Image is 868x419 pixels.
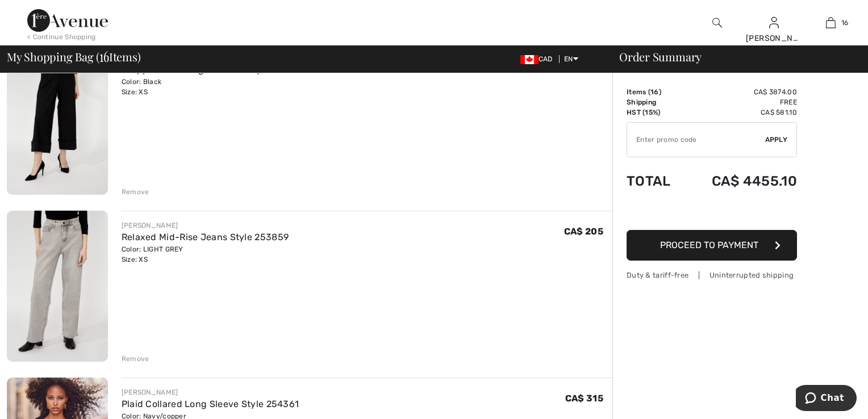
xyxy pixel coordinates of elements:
[27,9,108,32] img: 1ère Avenue
[650,88,659,96] span: 16
[685,87,797,97] td: CA$ 3874.00
[7,211,108,362] img: Relaxed Mid-Rise Jeans Style 253859
[627,123,765,157] input: Promo code
[627,270,797,280] div: Duty & tariff-free | Uninterrupted shipping
[627,162,685,200] td: Total
[685,162,797,200] td: CA$ 4455.10
[122,244,289,265] div: Color: LIGHT GREY Size: XS
[122,354,149,364] div: Remove
[627,97,685,107] td: Shipping
[841,18,849,28] span: 16
[520,55,557,63] span: CAD
[122,387,299,397] div: [PERSON_NAME]
[627,200,797,226] iframe: PayPal-paypal
[122,220,289,231] div: [PERSON_NAME]
[565,393,603,404] span: CA$ 315
[627,87,685,97] td: Items ( )
[627,230,797,261] button: Proceed to Payment
[7,51,141,62] span: My Shopping Bag ( Items)
[685,97,797,107] td: Free
[564,226,603,237] span: CA$ 205
[122,187,149,197] div: Remove
[685,107,797,118] td: CA$ 581.10
[606,51,861,62] div: Order Summary
[746,32,802,44] div: [PERSON_NAME]
[520,55,539,64] img: Canadian Dollar
[7,43,108,194] img: Cropped Wide-Leg Trousers Style 253746
[660,240,758,250] span: Proceed to Payment
[564,55,578,63] span: EN
[769,16,779,30] img: My Info
[27,32,96,42] div: < Continue Shopping
[826,16,836,30] img: My Bag
[765,135,788,145] span: Apply
[769,17,779,28] a: Sign In
[122,399,299,409] a: Plaid Collared Long Sleeve Style 254361
[796,385,857,413] iframe: Opens a widget where you can chat to one of our agents
[803,16,858,30] a: 16
[712,16,722,30] img: search the website
[627,107,685,118] td: HST (15%)
[99,48,109,63] span: 16
[122,232,289,242] a: Relaxed Mid-Rise Jeans Style 253859
[122,77,304,97] div: Color: Black Size: XS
